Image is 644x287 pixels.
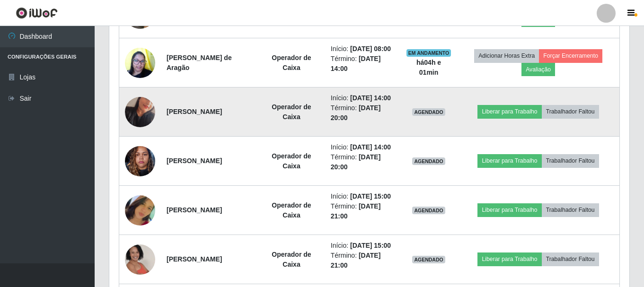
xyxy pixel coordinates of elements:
li: Término: [331,152,395,172]
span: AGENDADO [412,207,445,214]
time: [DATE] 15:00 [350,192,391,200]
button: Adicionar Horas Extra [474,49,539,62]
time: [DATE] 08:00 [350,45,391,52]
button: Liberar para Trabalho [477,252,541,266]
button: Trabalhador Faltou [542,154,599,167]
button: Liberar para Trabalho [477,203,541,217]
strong: Operador de Caixa [272,103,311,121]
time: [DATE] 14:00 [350,94,391,102]
button: Trabalhador Faltou [542,203,599,217]
li: Término: [331,251,395,270]
li: Início: [331,44,395,54]
time: [DATE] 15:00 [350,242,391,249]
img: 1680605937506.jpeg [125,183,155,237]
strong: [PERSON_NAME] [167,157,222,165]
strong: [PERSON_NAME] de Aragão [167,54,232,71]
li: Início: [331,191,395,201]
li: Término: [331,201,395,221]
strong: Operador de Caixa [272,251,311,268]
strong: Operador de Caixa [272,152,311,170]
li: Término: [331,54,395,74]
img: CoreUI Logo [16,7,58,19]
span: AGENDADO [412,108,445,116]
strong: [PERSON_NAME] [167,108,222,115]
strong: há 04 h e 01 min [416,59,441,76]
strong: [PERSON_NAME] [167,206,222,214]
li: Início: [331,142,395,152]
time: [DATE] 14:00 [350,143,391,151]
strong: Operador de Caixa [272,201,311,219]
span: EM ANDAMENTO [406,49,451,57]
li: Início: [331,241,395,251]
span: AGENDADO [412,157,445,165]
button: Trabalhador Faltou [542,252,599,266]
button: Trabalhador Faltou [542,105,599,118]
img: 1632390182177.jpeg [125,43,155,83]
span: AGENDADO [412,256,445,263]
li: Término: [331,103,395,123]
strong: [PERSON_NAME] [167,255,222,263]
li: Início: [331,93,395,103]
img: 1689018111072.jpeg [125,238,155,281]
button: Liberar para Trabalho [477,105,541,118]
strong: Operador de Caixa [272,54,311,71]
img: 1734465947432.jpeg [125,141,155,181]
button: Liberar para Trabalho [477,154,541,167]
button: Avaliação [521,63,555,76]
button: Forçar Encerramento [539,49,602,62]
img: 1724780126479.jpeg [125,85,155,139]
